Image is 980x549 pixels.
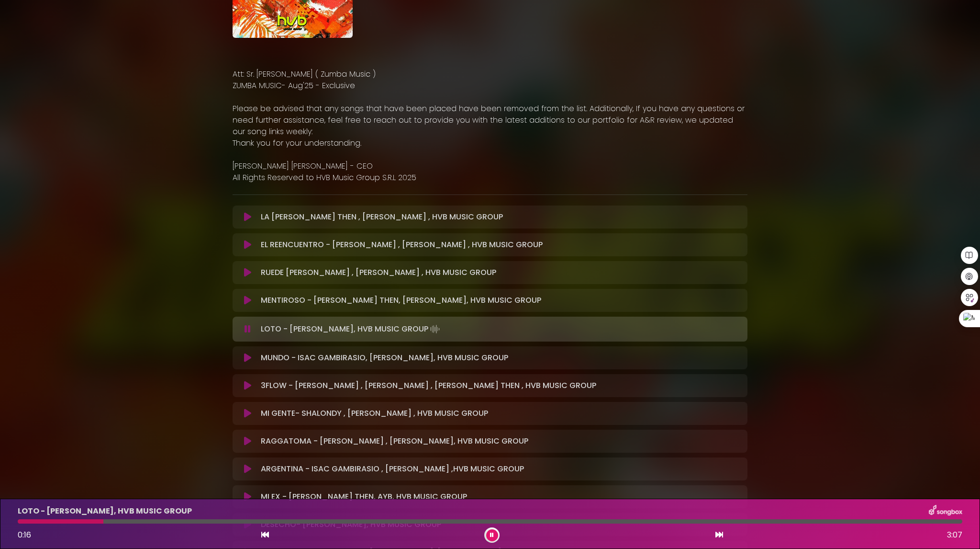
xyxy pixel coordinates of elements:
[233,137,747,149] p: Thank you for your understanding.
[18,505,192,517] p: LOTO - [PERSON_NAME], HVB MUSIC GROUP
[261,380,596,391] p: 3FLOW - [PERSON_NAME] , [PERSON_NAME] , [PERSON_NAME] THEN , HVB MUSIC GROUP
[261,322,442,336] p: LOTO - [PERSON_NAME], HVB MUSIC GROUP
[261,239,543,251] p: EL REENCUENTRO - [PERSON_NAME] , [PERSON_NAME] , HVB MUSIC GROUP
[261,435,528,447] p: RAGGATOMA - [PERSON_NAME] , [PERSON_NAME], HVB MUSIC GROUP
[233,172,747,183] p: All Rights Reserved to HVB Music Group S.R.L 2025
[261,211,503,223] p: LA [PERSON_NAME] THEN , [PERSON_NAME] , HVB MUSIC GROUP
[929,505,962,517] img: songbox-logo-white.png
[18,529,31,540] span: 0:16
[233,80,747,91] p: ZUMBA MUSIC- Aug'25 - Exclusive
[261,491,467,503] p: MI EX - [PERSON_NAME] THEN, AYB, HVB MUSIC GROUP
[428,322,442,336] img: waveform4.gif
[233,69,747,80] p: Att: Sr. [PERSON_NAME] ( Zumba Music )
[261,352,508,364] p: MUNDO - ISAC GAMBIRASIO, [PERSON_NAME], HVB MUSIC GROUP
[233,160,747,172] p: [PERSON_NAME] [PERSON_NAME] - CEO
[261,463,524,475] p: ARGENTINA - ISAC GAMBIRASIO , [PERSON_NAME] ,HVB MUSIC GROUP
[947,529,962,541] span: 3:07
[261,267,496,278] p: RUEDE [PERSON_NAME] , [PERSON_NAME] , HVB MUSIC GROUP
[261,408,488,419] p: MI GENTE- SHALONDY , [PERSON_NAME] , HVB MUSIC GROUP
[261,295,541,306] p: MENTIROSO - [PERSON_NAME] THEN, [PERSON_NAME], HVB MUSIC GROUP
[233,103,747,137] p: Please be advised that any songs that have been placed have been removed from the list. Additiona...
